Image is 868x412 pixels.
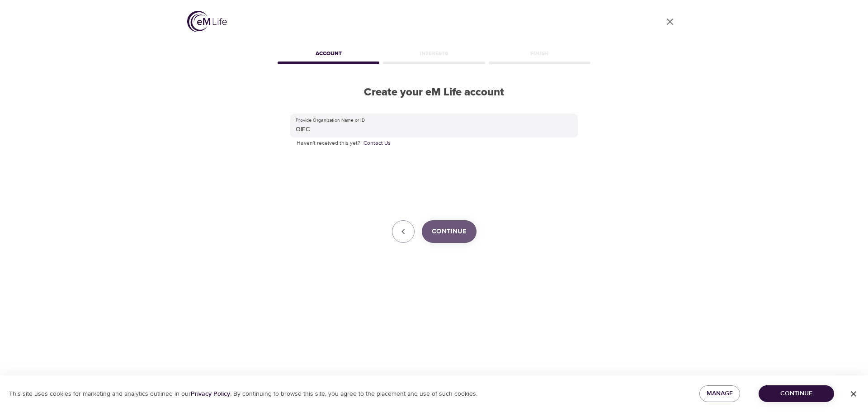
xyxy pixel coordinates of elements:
[699,385,740,402] button: Manage
[363,139,391,148] a: Contact Us
[422,220,476,243] button: Continue
[432,226,467,237] span: Continue
[276,86,592,99] h2: Create your eM Life account
[707,388,733,399] span: Manage
[191,390,230,398] a: Privacy Policy
[659,11,681,33] a: close
[759,385,834,402] button: Continue
[187,11,227,32] img: logo
[766,388,827,399] span: Continue
[297,139,571,148] p: Haven't received this yet?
